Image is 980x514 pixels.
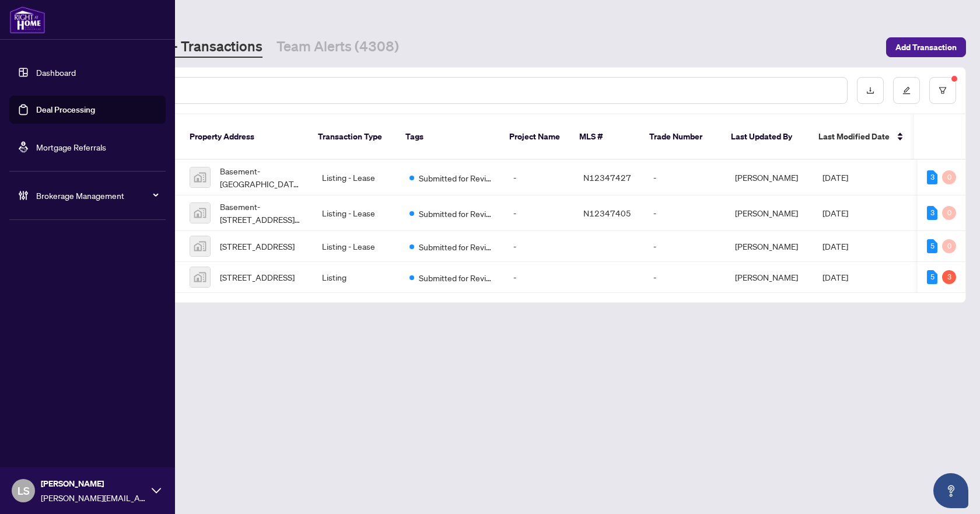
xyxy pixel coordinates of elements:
[190,203,210,223] img: thumbnail-img
[583,208,631,218] span: N12347405
[726,262,813,293] td: [PERSON_NAME]
[902,86,911,95] span: edit
[857,77,884,104] button: download
[36,142,106,152] a: Mortgage Referrals
[220,271,295,284] span: [STREET_ADDRESS]
[942,239,956,253] div: 0
[41,477,146,490] span: [PERSON_NAME]
[886,37,966,57] button: Add Transaction
[313,262,400,293] td: Listing
[190,167,210,187] img: thumbnail-img
[220,240,295,253] span: [STREET_ADDRESS]
[644,262,726,293] td: -
[504,195,574,231] td: -
[644,231,726,262] td: -
[504,231,574,262] td: -
[276,37,399,58] a: Team Alerts (4308)
[942,270,956,284] div: 3
[190,267,210,287] img: thumbnail-img
[809,114,914,160] th: Last Modified Date
[822,241,848,251] span: [DATE]
[942,170,956,184] div: 0
[396,114,500,160] th: Tags
[644,195,726,231] td: -
[726,160,813,195] td: [PERSON_NAME]
[583,172,631,183] span: N12347427
[313,195,400,231] td: Listing - Lease
[190,236,210,256] img: thumbnail-img
[313,231,400,262] td: Listing - Lease
[9,6,45,34] img: logo
[818,130,890,143] span: Last Modified Date
[942,206,956,220] div: 0
[644,160,726,195] td: -
[180,114,309,160] th: Property Address
[933,473,968,508] button: Open asap
[929,77,956,104] button: filter
[17,482,30,499] span: LS
[822,172,848,183] span: [DATE]
[220,200,303,226] span: Basement-[STREET_ADDRESS][PERSON_NAME]
[419,271,495,284] span: Submitted for Review
[722,114,809,160] th: Last Updated By
[313,160,400,195] td: Listing - Lease
[504,160,574,195] td: -
[927,270,937,284] div: 5
[726,195,813,231] td: [PERSON_NAME]
[309,114,396,160] th: Transaction Type
[822,272,848,282] span: [DATE]
[822,208,848,218] span: [DATE]
[927,239,937,253] div: 5
[866,86,874,95] span: download
[41,491,146,504] span: [PERSON_NAME][EMAIL_ADDRESS][DOMAIN_NAME]
[220,165,303,190] span: Basement-[GEOGRAPHIC_DATA], [GEOGRAPHIC_DATA], [GEOGRAPHIC_DATA]
[419,172,495,184] span: Submitted for Review
[500,114,570,160] th: Project Name
[640,114,722,160] th: Trade Number
[893,77,920,104] button: edit
[419,240,495,253] span: Submitted for Review
[36,67,76,78] a: Dashboard
[570,114,640,160] th: MLS #
[36,104,95,115] a: Deal Processing
[726,231,813,262] td: [PERSON_NAME]
[927,170,937,184] div: 3
[927,206,937,220] div: 3
[36,189,157,202] span: Brokerage Management
[939,86,947,95] span: filter
[419,207,495,220] span: Submitted for Review
[504,262,574,293] td: -
[895,38,957,57] span: Add Transaction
